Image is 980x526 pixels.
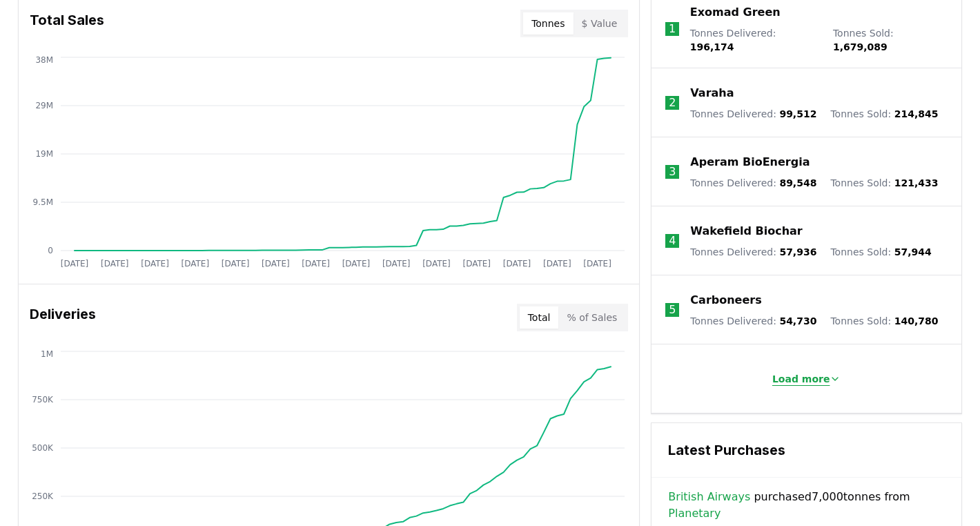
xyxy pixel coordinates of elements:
[669,233,676,249] p: 4
[779,177,816,188] span: 89,548
[669,21,676,37] p: 1
[830,176,938,190] p: Tonnes Sold :
[101,259,129,269] tspan: [DATE]
[690,4,781,21] a: Exomad Green
[35,101,53,110] tspan: 29M
[382,259,411,269] tspan: [DATE]
[668,489,945,522] span: purchased 7,000 tonnes from
[894,108,939,119] span: 214,845
[830,245,931,259] p: Tonnes Sold :
[30,304,96,331] h3: Deliveries
[32,395,54,405] tspan: 750K
[690,314,816,328] p: Tonnes Delivered :
[690,154,810,171] a: Aperam BioEnergia
[669,164,676,180] p: 3
[690,292,761,309] a: Carboneers
[574,12,626,35] button: $ Value
[761,365,852,393] button: Load more
[35,149,53,159] tspan: 19M
[779,246,816,257] span: 57,936
[668,489,750,505] a: British Airways
[32,491,54,501] tspan: 250K
[830,314,938,328] p: Tonnes Sold :
[35,55,53,65] tspan: 38M
[558,306,625,329] button: % of Sales
[503,259,531,269] tspan: [DATE]
[833,26,948,54] p: Tonnes Sold :
[302,259,330,269] tspan: [DATE]
[61,259,89,269] tspan: [DATE]
[779,315,816,327] span: 54,730
[690,245,816,259] p: Tonnes Delivered :
[668,440,945,460] h3: Latest Purchases
[520,306,559,329] button: Total
[543,259,571,269] tspan: [DATE]
[48,246,53,255] tspan: 0
[690,26,819,54] p: Tonnes Delivered :
[668,505,721,522] a: Planetary
[690,223,802,240] a: Wakefield Biochar
[779,108,816,119] span: 99,512
[690,107,816,121] p: Tonnes Delivered :
[32,443,54,453] tspan: 500K
[894,246,932,257] span: 57,944
[894,177,939,188] span: 121,433
[422,259,451,269] tspan: [DATE]
[772,372,830,386] p: Load more
[833,41,888,52] span: 1,679,089
[690,176,816,190] p: Tonnes Delivered :
[669,95,676,111] p: 2
[690,85,734,101] a: Varaha
[182,259,210,269] tspan: [DATE]
[690,41,734,52] span: 196,174
[894,315,939,327] span: 140,780
[41,349,53,359] tspan: 1M
[669,302,676,318] p: 5
[141,259,169,269] tspan: [DATE]
[30,10,104,37] h3: Total Sales
[462,259,491,269] tspan: [DATE]
[33,197,53,207] tspan: 9.5M
[523,12,573,35] button: Tonnes
[342,259,371,269] tspan: [DATE]
[830,107,938,121] p: Tonnes Sold :
[262,259,290,269] tspan: [DATE]
[222,259,250,269] tspan: [DATE]
[583,259,611,269] tspan: [DATE]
